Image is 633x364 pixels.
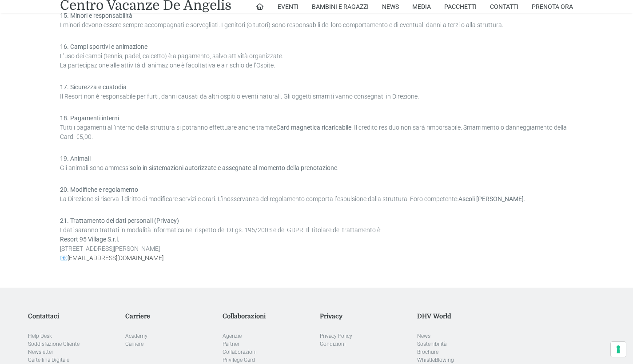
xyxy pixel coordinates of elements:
[60,216,573,263] p: I dati saranno trattati in modalità informatica nel rispetto del D.Lgs. 196/2003 e del GDPR. Il T...
[125,341,143,347] a: Carriere
[130,164,337,171] strong: solo in sistemazioni autorizzate e assegnate al momento della prenotazione
[223,357,255,363] a: Privilege Card
[417,349,438,355] a: Brochure
[28,349,53,355] a: Newsletter
[417,313,508,320] h5: DHV World
[60,185,573,204] p: La Direzione si riserva il diritto di modificare servizi e orari. L’inosservanza del regolamento ...
[276,124,351,131] strong: Card magnetica ricaricabile
[417,357,454,363] a: WhistleBlowing
[320,333,352,339] a: Privacy Policy
[68,254,163,261] a: [EMAIL_ADDRESS][DOMAIN_NAME]
[125,333,147,339] a: Academy
[458,195,524,202] strong: Ascoli [PERSON_NAME]
[223,313,313,320] h5: Collaborazioni
[60,114,573,142] p: Tutti i pagamenti all’interno della struttura si potranno effettuare anche tramite . Il credito r...
[60,186,138,193] strong: 20. Modifiche e regolamento
[417,333,430,339] a: News
[125,313,216,320] h5: Carriere
[320,313,410,320] h5: Privacy
[60,83,573,101] p: Il Resort non è responsabile per furti, danni causati da altri ospiti o eventi naturali. Gli ogge...
[60,115,119,122] strong: 18. Pagamenti interni
[223,341,239,347] a: Partner
[60,217,179,224] strong: 21. Trattamento dei dati personali (Privacy)
[611,342,626,357] button: Le tue preferenze relative al consenso per le tecnologie di tracciamento
[223,349,257,355] a: Collaborazioni
[28,333,52,339] a: Help Desk
[28,357,69,363] a: Cartellina Digitale
[60,236,119,243] strong: Resort 95 Village S.r.l.
[60,12,132,19] strong: 15. Minori e responsabilità
[320,341,346,347] a: Condizioni
[60,43,147,50] strong: 16. Campi sportivi e animazione
[28,313,119,320] h5: Contattaci
[60,11,573,30] p: I minori devono essere sempre accompagnati e sorvegliati. I genitori (o tutori) sono responsabili...
[60,83,127,91] strong: 17. Sicurezza e custodia
[60,154,573,173] p: Gli animali sono ammessi .
[223,333,242,339] a: Agenzie
[417,341,446,347] a: Sostenibilità
[60,155,91,162] strong: 19. Animali
[60,42,573,70] p: L’uso dei campi (tennis, padel, calcetto) è a pagamento, salvo attività organizzate. La partecipa...
[28,341,80,347] a: Soddisfazione Cliente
